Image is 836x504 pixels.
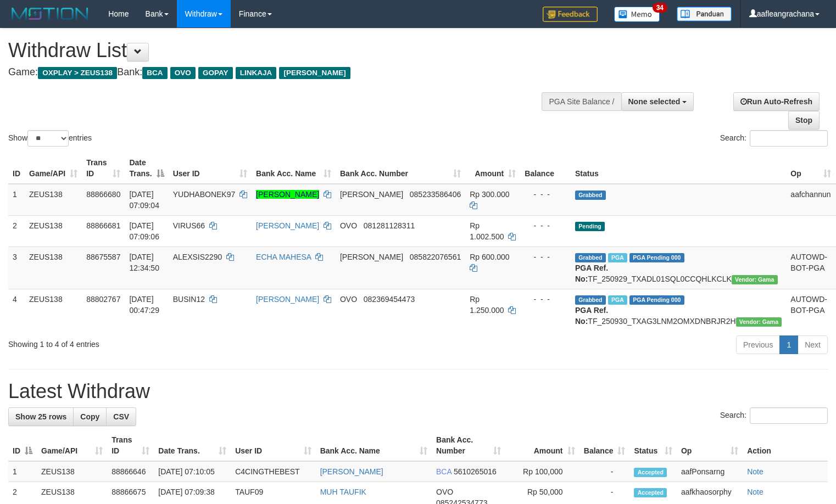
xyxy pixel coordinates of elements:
td: 88866646 [107,461,154,482]
span: None selected [628,97,681,106]
span: BUSIN12 [173,295,205,304]
td: ZEUS138 [25,247,82,289]
span: [PERSON_NAME] [279,67,350,79]
span: YUDHABONEK97 [173,190,236,199]
button: None selected [621,92,694,111]
th: Date Trans.: activate to sort column ascending [154,430,231,461]
span: Vendor URL: https://trx31.1velocity.biz [732,275,778,284]
span: Rp 300.000 [470,190,509,199]
span: Copy 085822076561 to clipboard [410,253,461,261]
th: Game/API: activate to sort column ascending [37,430,107,461]
div: - - - [525,189,566,200]
div: - - - [525,294,566,305]
td: 2 [8,215,25,247]
span: Accepted [634,468,667,477]
a: [PERSON_NAME] [256,190,319,199]
a: Previous [736,335,780,354]
span: [DATE] 07:09:06 [129,221,159,241]
th: Trans ID: activate to sort column ascending [107,430,154,461]
span: Accepted [634,488,667,497]
span: 34 [653,3,667,13]
span: Grabbed [575,191,606,200]
span: CSV [113,412,129,421]
th: Status [571,153,786,184]
span: Marked by aafsreyleap [608,295,627,305]
span: Grabbed [575,295,606,305]
span: Rp 1.250.000 [470,295,504,315]
span: BCA [436,467,452,476]
img: Button%20Memo.svg [614,7,660,22]
span: [DATE] 07:09:04 [129,190,159,210]
a: [PERSON_NAME] [256,221,319,230]
span: Copy 081281128311 to clipboard [364,221,415,230]
th: Bank Acc. Name: activate to sort column ascending [252,153,336,184]
span: ALEXSIS2290 [173,253,222,261]
th: Op: activate to sort column ascending [677,430,743,461]
th: Trans ID: activate to sort column ascending [82,153,125,184]
span: Marked by aafpengsreynich [608,253,627,262]
td: aafchannun [786,184,835,216]
label: Search: [720,130,828,147]
th: Bank Acc. Number: activate to sort column ascending [336,153,465,184]
a: Note [747,488,763,496]
label: Search: [720,407,828,424]
span: [PERSON_NAME] [340,253,403,261]
th: ID [8,153,25,184]
span: Pending [575,222,605,231]
span: [DATE] 00:47:29 [129,295,159,315]
label: Show entries [8,130,92,147]
h4: Game: Bank: [8,67,547,78]
span: Show 25 rows [15,412,66,421]
td: TF_250930_TXAG3LNM2OMXDNBRJR2H [571,289,786,331]
span: Copy [80,412,99,421]
span: OVO [170,67,196,79]
td: AUTOWD-BOT-PGA [786,289,835,331]
span: GOPAY [198,67,233,79]
td: 1 [8,461,37,482]
a: Copy [73,407,107,426]
input: Search: [750,407,828,424]
span: 88866680 [86,190,120,199]
span: PGA Pending [629,295,684,305]
span: Copy 085233586406 to clipboard [410,190,461,199]
td: 3 [8,247,25,289]
td: C4CINGTHEBEST [231,461,316,482]
th: Balance: activate to sort column ascending [579,430,630,461]
td: AUTOWD-BOT-PGA [786,247,835,289]
span: 88675587 [86,253,120,261]
span: BCA [142,67,167,79]
th: Amount: activate to sort column ascending [505,430,579,461]
div: - - - [525,220,566,231]
span: Copy 5610265016 to clipboard [454,467,497,476]
a: CSV [106,407,136,426]
span: Rp 600.000 [470,253,509,261]
h1: Latest Withdraw [8,380,828,402]
th: Action [743,430,828,461]
td: - [579,461,630,482]
span: [DATE] 12:34:50 [129,253,159,272]
h1: Withdraw List [8,40,547,61]
span: OXPLAY > ZEUS138 [38,67,117,79]
a: Note [747,467,763,476]
td: ZEUS138 [37,461,107,482]
a: Run Auto-Refresh [733,92,820,111]
th: Bank Acc. Name: activate to sort column ascending [316,430,432,461]
td: TF_250929_TXADL01SQL0CCQHLKCLK [571,247,786,289]
th: User ID: activate to sort column ascending [169,153,252,184]
span: 88802767 [86,295,120,304]
td: ZEUS138 [25,289,82,331]
th: Bank Acc. Number: activate to sort column ascending [432,430,505,461]
td: ZEUS138 [25,215,82,247]
img: Feedback.jpg [543,7,598,22]
span: Vendor URL: https://trx31.1velocity.biz [736,317,782,327]
td: 4 [8,289,25,331]
div: PGA Site Balance / [542,92,621,111]
span: OVO [436,488,453,496]
span: 88866681 [86,221,120,230]
div: - - - [525,251,566,262]
span: Copy 082369454473 to clipboard [364,295,415,304]
div: Showing 1 to 4 of 4 entries [8,334,340,350]
td: 1 [8,184,25,216]
a: [PERSON_NAME] [320,467,383,476]
td: ZEUS138 [25,184,82,216]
